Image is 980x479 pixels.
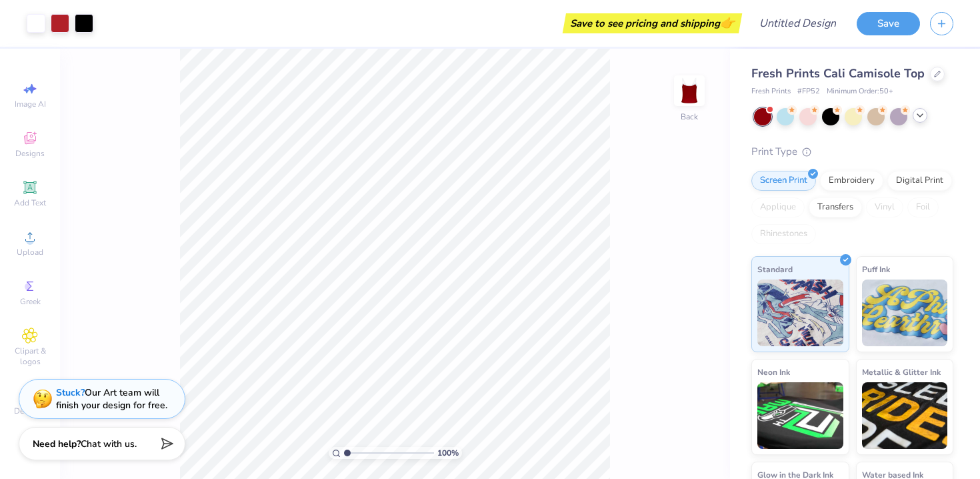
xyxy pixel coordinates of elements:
[757,365,790,379] span: Neon Ink
[866,197,903,217] div: Vinyl
[757,280,843,346] img: Standard
[751,65,925,81] span: Fresh Prints Cali Camisole Top
[887,171,952,191] div: Digital Print
[751,224,816,244] div: Rhinestones
[81,438,137,450] span: Chat with us.
[14,197,46,208] span: Add Text
[757,262,793,276] span: Standard
[566,13,739,33] div: Save to see pricing and shipping
[862,382,948,449] img: Metallic & Glitter Ink
[907,197,939,217] div: Foil
[757,382,843,449] img: Neon Ink
[33,438,81,450] strong: Need help?
[676,77,703,104] img: Back
[749,10,847,37] input: Untitled Design
[751,144,953,159] div: Print Type
[857,12,920,35] button: Save
[751,197,805,217] div: Applique
[14,406,46,416] span: Decorate
[820,171,883,191] div: Embroidery
[681,111,698,123] div: Back
[56,386,167,412] div: Our Art team will finish your design for free.
[56,386,85,399] strong: Stuck?
[437,447,459,459] span: 100 %
[7,346,53,367] span: Clipart & logos
[751,86,791,97] span: Fresh Prints
[862,280,948,346] img: Puff Ink
[20,296,41,307] span: Greek
[797,86,820,97] span: # FP52
[15,148,45,159] span: Designs
[15,99,46,109] span: Image AI
[809,197,862,217] div: Transfers
[862,262,890,276] span: Puff Ink
[751,171,816,191] div: Screen Print
[862,365,941,379] span: Metallic & Glitter Ink
[720,15,735,31] span: 👉
[827,86,893,97] span: Minimum Order: 50 +
[17,247,43,258] span: Upload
